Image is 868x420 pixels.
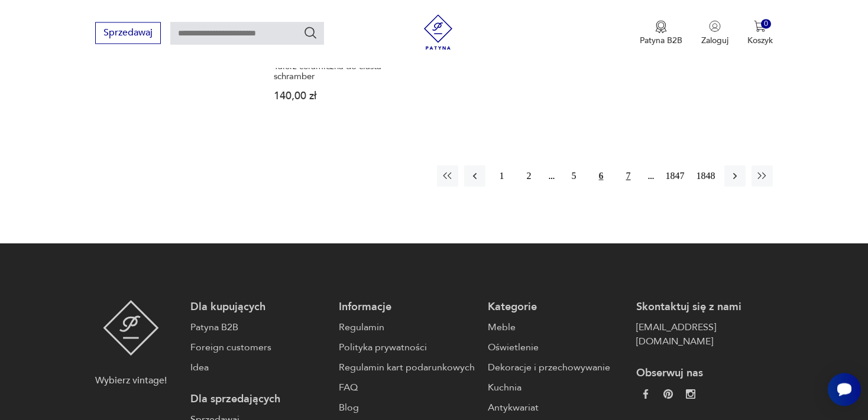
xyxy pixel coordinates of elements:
[339,401,475,415] a: Blog
[491,165,513,187] button: 1
[828,373,861,406] iframe: Smartsupp widget button
[519,165,540,187] button: 2
[95,22,161,44] button: Sprzedawaj
[488,320,624,334] a: Meble
[618,165,639,187] button: 7
[488,300,624,314] p: Kategorie
[420,14,456,50] img: Patyna - sklep z meblami i dekoracjami vintage
[761,19,771,29] div: 0
[636,300,773,314] p: Skontaktuj się z nami
[339,360,475,375] a: Regulamin kart podarunkowych
[488,401,624,415] a: Antykwariat
[190,320,327,334] a: Patyna B2B
[754,20,766,32] img: Ikona koszyka
[640,20,682,46] button: Patyna B2B
[274,91,423,101] p: 140,00 zł
[303,25,318,40] button: Szukaj
[747,20,773,46] button: 0Koszyk
[663,389,673,399] img: 37d27d81a828e637adc9f9cb2e3d3a8a.webp
[95,30,161,38] a: Sprzedawaj
[655,20,667,33] img: Ikona medalu
[640,35,682,46] p: Patyna B2B
[686,389,695,399] img: c2fd9cf7f39615d9d6839a72ae8e59e5.webp
[591,165,612,187] button: 6
[190,360,327,375] a: Idea
[190,300,327,314] p: Dla kupujących
[274,61,423,82] h3: Talerz ceramiczna do ciasta schramber
[640,20,682,46] a: Ikona medaluPatyna B2B
[488,340,624,354] a: Oświetlenie
[563,165,585,187] button: 5
[663,165,688,187] button: 1847
[103,300,159,356] img: Patyna - sklep z meblami i dekoracjami vintage
[339,380,475,395] a: FAQ
[95,373,167,388] p: Wybierz vintage!
[641,389,650,399] img: da9060093f698e4c3cedc1453eec5031.webp
[701,35,728,46] p: Zaloguj
[190,392,327,406] p: Dla sprzedających
[636,320,773,349] a: [EMAIL_ADDRESS][DOMAIN_NAME]
[694,165,718,187] button: 1848
[636,366,773,380] p: Obserwuj nas
[339,300,475,314] p: Informacje
[747,35,773,46] p: Koszyk
[339,320,475,334] a: Regulamin
[488,380,624,395] a: Kuchnia
[190,340,327,354] a: Foreign customers
[488,360,624,375] a: Dekoracje i przechowywanie
[339,340,475,354] a: Polityka prywatności
[709,20,721,32] img: Ikonka użytkownika
[701,20,728,46] button: Zaloguj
